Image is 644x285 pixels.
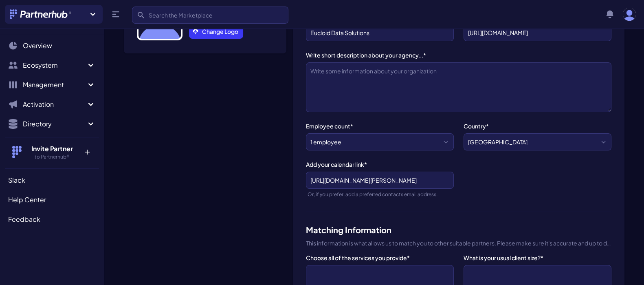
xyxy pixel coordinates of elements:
[306,172,454,189] input: partnerhub.app/book-a-meeting
[26,154,78,160] h5: to Partnerhub®
[306,51,611,59] label: Write short description about your agency...*
[308,191,454,198] div: Or, if you prefer, add a preferred contacts email address.
[26,144,78,154] h4: Invite Partner
[464,122,611,130] label: Country*
[5,96,99,113] button: Activation
[306,224,611,236] h3: Matching Information
[23,99,86,109] span: Activation
[464,24,611,41] input: partnerhub.app
[5,192,99,208] a: Help Center
[23,119,86,129] span: Directory
[306,24,454,41] input: Partnerhub®
[78,144,96,157] p: +
[23,41,52,51] span: Overview
[623,8,636,21] img: user photo
[10,9,72,19] img: Partnerhub® Logo
[189,24,243,39] a: Change Logo
[132,7,288,24] input: Search the Marketplace
[306,122,454,130] label: Employee count*
[5,116,99,132] button: Directory
[5,57,99,73] button: Ecosystem
[5,211,99,228] a: Feedback
[306,239,611,247] p: This information is what allows us to match you to other suitable partners. Please make sure it's...
[8,175,25,185] span: Slack
[5,77,99,93] button: Management
[306,254,454,262] label: Choose all of the services you provide*
[8,214,40,224] span: Feedback
[306,160,454,168] label: Add your calendar link*
[5,172,99,188] a: Slack
[464,254,611,262] label: What is your usual client size?*
[23,60,86,70] span: Ecosystem
[5,38,99,54] a: Overview
[8,195,46,205] span: Help Center
[5,137,99,167] button: Invite Partner to Partnerhub® +
[23,80,86,90] span: Management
